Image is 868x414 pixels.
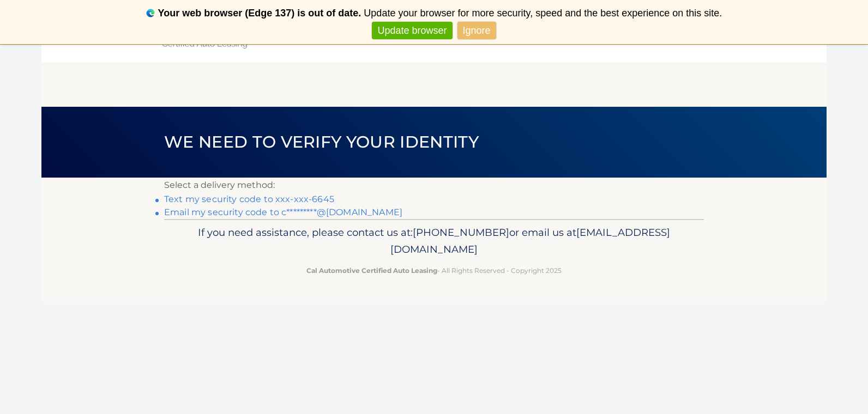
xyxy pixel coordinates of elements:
[158,8,361,19] b: Your web browser (Edge 137) is out of date.
[372,22,452,40] a: Update browser
[164,194,334,204] a: Text my security code to xxx-xxx-6645
[164,207,402,217] a: Email my security code to c*********@[DOMAIN_NAME]
[457,22,496,40] a: Ignore
[171,224,697,259] p: If you need assistance, please contact us at: or email us at
[413,226,509,239] span: [PHONE_NUMBER]
[306,266,437,275] strong: Cal Automotive Certified Auto Leasing
[164,132,479,152] span: We need to verify your identity
[171,265,697,276] p: - All Rights Reserved - Copyright 2025
[364,8,722,19] span: Update your browser for more security, speed and the best experience on this site.
[164,178,704,193] p: Select a delivery method:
